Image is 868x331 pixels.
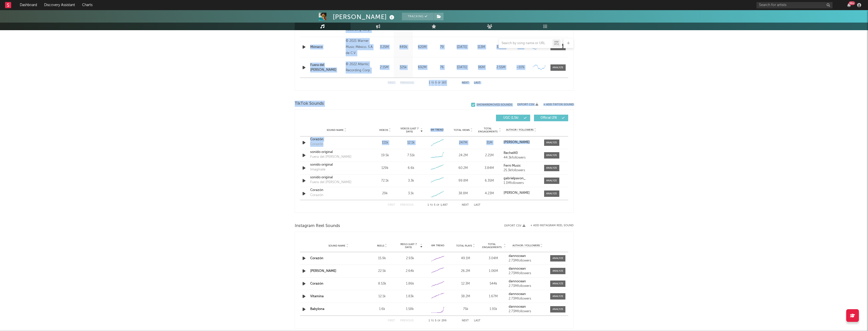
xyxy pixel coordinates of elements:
div: 111k [373,140,397,145]
div: ~ 10 % [512,65,529,70]
div: 26.2M [453,269,478,274]
a: [PERSON_NAME] [310,269,336,273]
div: 76 [433,65,451,70]
strong: dannocean [509,292,526,296]
a: Babylona [310,307,324,311]
div: Corazón [310,142,323,147]
button: Next [462,204,469,206]
a: dannocean [509,267,547,271]
div: 6.35M [477,178,501,183]
span: Sound Name [327,129,344,132]
div: 6.6k [408,166,414,171]
div: 1.6k [370,307,395,312]
div: 3.3k [408,178,414,183]
strong: dannocean [509,305,526,308]
span: of [438,82,441,84]
span: TikTok Sounds [295,101,324,107]
div: 3.1k [408,191,414,196]
a: gabrielpavon_ [504,177,539,180]
a: dannocean [509,292,547,296]
div: 2.21M [477,153,501,158]
a: [PERSON_NAME] [504,191,539,195]
div: Fuera del [PERSON_NAME] [310,180,352,185]
button: Previous [400,204,414,206]
div: 1 5 1,487 [424,202,452,208]
span: Reels (last 7 days) [397,243,420,249]
button: UGC(1.5k) [496,115,530,121]
div: 8.53k [370,281,395,286]
div: 49.1M [453,256,478,261]
div: 247M [451,140,475,145]
div: 44.3k followers [504,156,539,160]
button: Export CSV [517,103,538,106]
div: 6M Trend [425,128,449,132]
div: 19.5k [373,153,397,158]
a: Fuera del [PERSON_NAME] [310,63,343,73]
div: 2.64k [397,269,423,274]
div: 2.73M followers [509,272,547,275]
a: sonido original [310,175,363,180]
div: 12.1k [370,294,395,299]
span: Total Views [454,129,470,132]
span: Videos (last 7 days) [399,127,420,133]
span: Reels [377,244,384,247]
a: dannocean [509,305,547,309]
div: 1 5 183 [424,80,452,86]
button: 99+ [847,3,851,7]
div: 1 5 299 [424,318,452,324]
strong: gabrielpavon_ [504,177,526,180]
button: + Add Instagram Reel Sound [530,224,574,227]
a: Corazón [310,282,323,285]
span: Videos [379,129,388,132]
div: 544k [481,281,506,286]
button: Last [474,81,481,84]
div: 60.2M [451,166,475,171]
div: 1.91k [481,307,506,312]
div: 38.2M [453,294,478,299]
div: 1.67M [481,294,506,299]
strong: dannocean [509,267,526,270]
div: 1.06M [481,269,506,274]
a: Rechel40 [504,151,539,155]
div: Imagínate [310,167,325,172]
div: 12.3M [453,281,478,286]
div: © 2022 Atlantic Recording Corp. [346,61,373,74]
strong: dannocean [509,280,526,283]
div: Corazón [310,193,323,198]
div: Fuera del [PERSON_NAME] [310,154,352,160]
input: Search by song name or URL [499,41,552,45]
div: 1.1M followers [504,181,539,185]
div: 25.3k followers [504,169,539,172]
strong: Rechel40 [504,151,518,155]
a: Vitamina [310,295,324,298]
span: of [437,320,440,322]
div: 2.15M [376,65,393,70]
button: Official(29) [534,115,568,121]
button: Tracking [402,13,434,20]
span: UGC ( 1.5k ) [499,116,523,119]
div: 3.04M [481,256,506,261]
button: First [388,319,395,322]
div: 31M [477,140,501,145]
span: Total Plays [456,244,472,247]
button: Last [474,204,481,206]
input: Search for artists [756,2,833,8]
span: Official ( 29 ) [537,116,561,119]
div: 72.1k [373,178,397,183]
button: Next [462,319,469,322]
div: [PERSON_NAME] [333,13,396,21]
button: Next [462,81,469,84]
a: Ferni Music [504,164,539,168]
div: 129k [373,166,397,171]
a: Corazón [310,257,323,260]
div: 15.9k [370,256,395,261]
div: 692M [414,65,431,70]
a: dannocean [509,280,547,283]
strong: dannocean [509,254,526,258]
div: 4.23M [477,191,501,196]
a: sonido original [310,150,363,155]
span: to [431,320,434,322]
div: 29k [373,191,397,196]
div: 6M Trend [425,244,451,248]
